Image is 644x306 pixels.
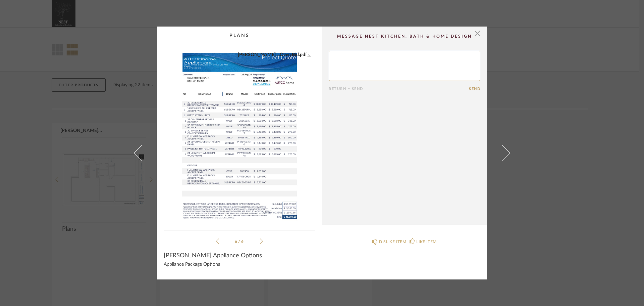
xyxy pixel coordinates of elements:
button: Send [469,87,480,91]
div: 5 [164,51,315,225]
div: Return = Send [329,87,469,91]
span: 6 [241,239,245,244]
a: [PERSON_NAME] ...Oven Bid.pdf [172,51,307,225]
div: Appliance Package Options [164,262,315,267]
span: 6 [235,239,238,244]
div: LIKE ITEM [416,238,436,245]
div: DISLIKE ITEM [379,238,406,245]
span: / [238,239,241,244]
span: [PERSON_NAME] Appliance Options [164,252,262,259]
img: d114f18e-ece7-4115-802a-f125e4743f34_1000x1000.jpg [172,51,307,225]
a: [PERSON_NAME] ...Oven Bid.pdf [238,51,312,58]
button: Close [471,27,484,40]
